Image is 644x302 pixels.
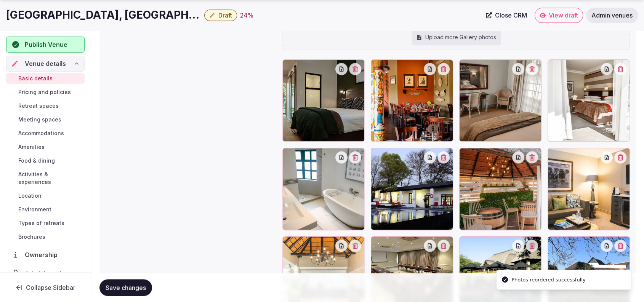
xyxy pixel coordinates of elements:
[412,29,501,46] div: Upload more Gallery photos
[218,11,232,19] span: Draft
[6,247,85,263] a: Ownership
[6,155,85,166] a: Food & dining
[240,11,254,20] button: 24%
[6,190,85,201] a: Location
[18,143,45,151] span: Amenities
[6,73,85,84] a: Basic details
[18,88,71,96] span: Pricing and policies
[549,11,578,19] span: View draft
[25,269,72,278] span: Administration
[6,128,85,139] a: Accommodations
[6,204,85,215] a: Environment
[6,279,85,296] button: Collapse Sidebar
[548,148,630,230] div: RV-Indaba Hotel, Spa & Conference Centre-living room.jpg
[6,232,85,242] a: Brochures
[548,59,630,142] div: RV-Indaba Hotel, Spa & Conference Centre-accommodation 4.jpeg
[459,148,541,230] div: RV-Indaba Hotel, Spa & Conference Centre-bar.jpg
[18,102,59,110] span: Retreat spaces
[6,218,85,228] a: Types of retreats
[204,10,237,21] button: Draft
[99,279,152,296] button: Save changes
[535,8,583,23] a: View draft
[18,75,53,82] span: Basic details
[495,11,527,19] span: Close CRM
[6,37,85,53] button: Publish Venue
[6,114,85,125] a: Meeting spaces
[591,11,633,19] span: Admin venues
[240,11,254,20] div: 24 %
[106,284,146,291] span: Save changes
[18,219,64,227] span: Types of retreats
[18,233,45,241] span: Brochures
[6,87,85,97] a: Pricing and policies
[18,171,82,186] span: Activities & experiences
[6,266,85,282] a: Administration
[18,157,55,165] span: Food & dining
[6,8,201,22] h1: [GEOGRAPHIC_DATA], [GEOGRAPHIC_DATA]
[282,59,365,142] div: RV-Indaba Hotel, Spa & Conference Centre-accommodation.jpg
[18,129,64,137] span: Accommodations
[18,116,61,123] span: Meeting spaces
[511,276,585,284] div: Photos reordered successfully
[26,284,75,291] span: Collapse Sidebar
[371,59,453,142] div: RV-Indaba Hotel, Spa & Conference Centre-dining 2.jpeg
[18,192,42,200] span: Location
[6,101,85,111] a: Retreat spaces
[586,8,638,23] a: Admin venues
[459,59,541,142] div: RV-Indaba Hotel, Spa & Conference Centre-accommodation 3.jpg
[25,40,67,49] span: Publish Venue
[25,59,66,68] span: Venue details
[282,148,365,230] div: RV-Indaba Hotel, Spa & Conference Centre-accommodation-bathroom.jpg
[6,142,85,152] a: Amenities
[25,250,61,259] span: Ownership
[6,169,85,187] a: Activities & experiences
[371,148,453,230] div: RV-Indaba Hotel, Spa & Conference Centre-amenities.jpg
[481,8,532,23] a: Close CRM
[18,206,51,213] span: Environment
